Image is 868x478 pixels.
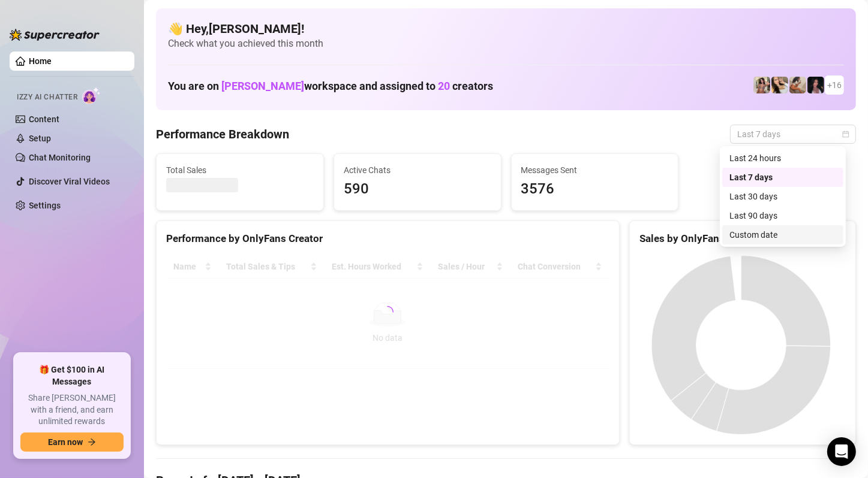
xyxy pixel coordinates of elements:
[807,77,824,93] img: Baby (@babyyyybellaa)
[29,56,52,66] a: Home
[722,149,843,168] div: Last 24 hours
[29,201,61,210] a: Settings
[88,438,96,446] span: arrow-right
[842,131,849,138] span: calendar
[48,437,83,447] span: Earn now
[20,432,124,452] button: Earn nowarrow-right
[168,80,493,93] h1: You are on workspace and assigned to creators
[168,20,844,37] h4: 👋 Hey, [PERSON_NAME] !
[789,77,806,93] img: Kayla (@kaylathaylababy)
[737,125,849,143] span: Last 7 days
[729,190,836,203] div: Last 30 days
[29,177,110,186] a: Discover Viral Videos
[20,364,124,388] span: 🎁 Get $100 in AI Messages
[344,178,491,201] span: 590
[639,231,846,247] div: Sales by OnlyFans Creator
[156,126,289,143] h4: Performance Breakdown
[29,114,59,124] a: Content
[20,392,124,428] span: Share [PERSON_NAME] with a friend, and earn unlimited rewards
[729,171,836,184] div: Last 7 days
[344,164,491,177] span: Active Chats
[29,134,51,143] a: Setup
[221,80,304,92] span: [PERSON_NAME]
[29,153,91,162] a: Chat Monitoring
[729,152,836,165] div: Last 24 hours
[771,77,788,93] img: Avry (@avryjennerfree)
[166,164,314,177] span: Total Sales
[168,37,844,50] span: Check what you achieved this month
[729,209,836,222] div: Last 90 days
[722,168,843,187] div: Last 7 days
[166,231,609,247] div: Performance by OnlyFans Creator
[438,80,450,92] span: 20
[753,77,770,93] img: Avry (@avryjennervip)
[729,228,836,241] div: Custom date
[380,304,396,320] span: loading
[10,29,100,41] img: logo-BBDzfeDw.svg
[827,78,842,92] span: + 16
[521,164,669,177] span: Messages Sent
[722,206,843,225] div: Last 90 days
[521,178,669,201] span: 3576
[722,225,843,244] div: Custom date
[722,187,843,206] div: Last 30 days
[827,437,856,466] div: Open Intercom Messenger
[82,87,101,104] img: AI Chatter
[17,92,77,103] span: Izzy AI Chatter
